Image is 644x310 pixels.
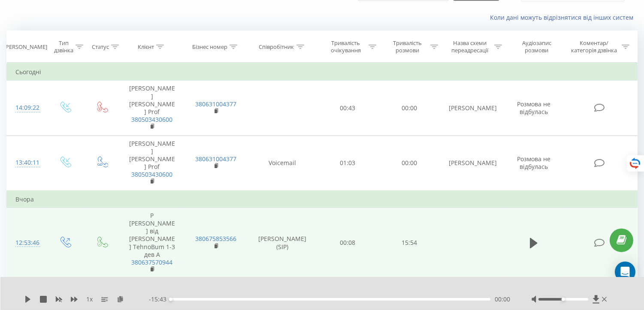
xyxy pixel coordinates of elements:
[120,135,184,191] td: [PERSON_NAME] [PERSON_NAME] Prof
[569,39,620,54] div: Коментар/категорія дзвінка
[259,43,294,51] div: Співробітник
[4,43,47,51] div: [PERSON_NAME]
[317,81,379,135] td: 00:43
[378,81,440,135] td: 00:00
[495,295,510,304] span: 00:00
[386,39,428,54] div: Тривалість розмови
[120,208,184,278] td: Р [PERSON_NAME] від [PERSON_NAME] TehnoBum 1-3 дев А
[195,155,236,163] a: 380631004377
[131,115,172,123] a: 380503430600
[92,43,109,51] div: Статус
[378,208,440,278] td: 15:54
[325,39,367,54] div: Тривалість очікування
[490,13,638,21] a: Коли дані можуть відрізнятися вiд інших систем
[248,135,317,191] td: Voicemail
[54,39,73,54] div: Тип дзвінка
[86,295,93,304] span: 1 x
[615,262,635,282] div: Open Intercom Messenger
[7,191,638,208] td: Вчора
[131,258,172,266] a: 380637570944
[195,100,236,108] a: 380631004377
[195,235,236,243] a: 380675853566
[15,235,37,251] div: 12:53:46
[192,43,227,51] div: Бізнес номер
[440,135,504,191] td: [PERSON_NAME]
[169,298,172,301] div: Accessibility label
[517,155,550,171] span: Розмова не відбулась
[517,100,550,116] span: Розмова не відбулась
[15,154,37,171] div: 13:40:11
[7,63,638,81] td: Сьогодні
[512,39,561,54] div: Аудіозапис розмови
[15,99,37,116] div: 14:09:22
[138,43,154,51] div: Клієнт
[317,208,379,278] td: 00:08
[562,298,565,301] div: Accessibility label
[378,135,440,191] td: 00:00
[149,295,171,304] span: - 15:43
[440,81,504,135] td: [PERSON_NAME]
[317,135,379,191] td: 01:03
[120,81,184,135] td: [PERSON_NAME] [PERSON_NAME] Prof
[448,39,492,54] div: Назва схеми переадресації
[248,208,317,278] td: [PERSON_NAME] (SIP)
[131,170,172,178] a: 380503430600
